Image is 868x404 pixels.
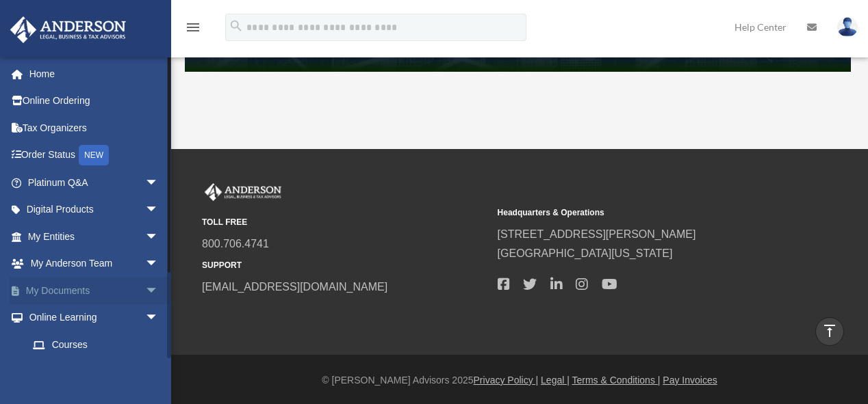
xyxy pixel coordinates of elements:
[202,258,488,273] small: SUPPORT
[541,375,570,386] a: Legal |
[498,247,673,259] a: [GEOGRAPHIC_DATA][US_STATE]
[474,375,539,386] a: Privacy Policy |
[202,238,269,250] a: 800.706.4741
[10,60,179,87] a: Home
[10,304,179,332] a: Online Learningarrow_drop_down
[821,323,838,339] i: vertical_align_top
[229,18,244,33] i: search
[6,16,130,43] img: Anderson Advisors Platinum Portal
[145,169,173,197] span: arrow_drop_down
[10,277,179,304] a: My Documentsarrow_drop_down
[498,206,784,220] small: Headquarters & Operations
[10,223,179,250] a: My Entitiesarrow_drop_down
[185,19,201,36] i: menu
[19,358,179,386] a: Video Training
[145,196,173,224] span: arrow_drop_down
[10,196,179,224] a: Digital Productsarrow_drop_down
[10,250,179,278] a: My Anderson Teamarrow_drop_down
[202,281,387,293] a: [EMAIL_ADDRESS][DOMAIN_NAME]
[815,317,844,346] a: vertical_align_top
[145,277,173,305] span: arrow_drop_down
[202,215,488,230] small: TOLL FREE
[10,142,179,170] a: Order StatusNEW
[145,250,173,278] span: arrow_drop_down
[79,145,109,165] div: NEW
[10,169,179,196] a: Platinum Q&Aarrow_drop_down
[837,17,858,37] img: User Pic
[10,114,179,142] a: Tax Organizers
[202,183,284,201] img: Anderson Advisors Platinum Portal
[10,87,179,115] a: Online Ordering
[145,304,173,332] span: arrow_drop_down
[498,228,696,240] a: [STREET_ADDRESS][PERSON_NAME]
[185,24,201,36] a: menu
[19,331,179,358] a: Courses
[572,375,661,386] a: Terms & Conditions |
[145,223,173,251] span: arrow_drop_down
[171,372,868,389] div: © [PERSON_NAME] Advisors 2025
[663,375,717,386] a: Pay Invoices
